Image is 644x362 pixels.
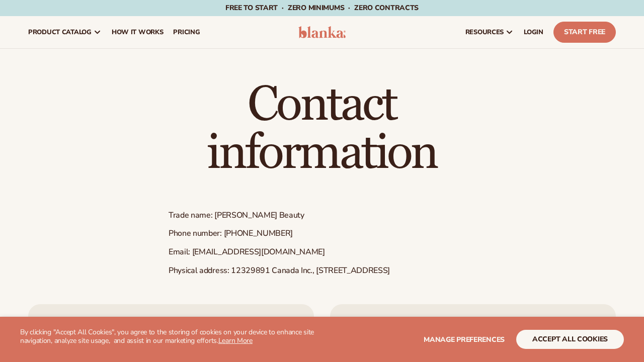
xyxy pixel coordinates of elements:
[168,16,205,48] a: pricing
[424,330,505,349] button: Manage preferences
[169,81,475,177] h1: Contact information
[553,22,616,43] a: Start Free
[460,16,519,48] a: resources
[524,28,543,36] span: LOGIN
[169,247,475,257] p: Email: [EMAIL_ADDRESS][DOMAIN_NAME]
[169,265,475,276] p: Physical address: 12329891 Canada Inc., [STREET_ADDRESS]
[218,336,253,345] a: Learn More
[225,3,419,13] span: Free to start · ZERO minimums · ZERO contracts
[169,228,475,239] p: Phone number: [PHONE_NUMBER]
[516,330,624,349] button: accept all cookies
[112,28,164,36] span: How It Works
[169,210,475,221] p: Trade name: [PERSON_NAME] Beauty
[519,16,548,48] a: LOGIN
[173,28,200,36] span: pricing
[107,16,169,48] a: How It Works
[424,335,505,344] span: Manage preferences
[28,28,92,36] span: product catalog
[298,26,346,38] img: logo
[23,16,107,48] a: product catalog
[465,28,504,36] span: resources
[20,328,322,345] p: By clicking "Accept All Cookies", you agree to the storing of cookies on your device to enhance s...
